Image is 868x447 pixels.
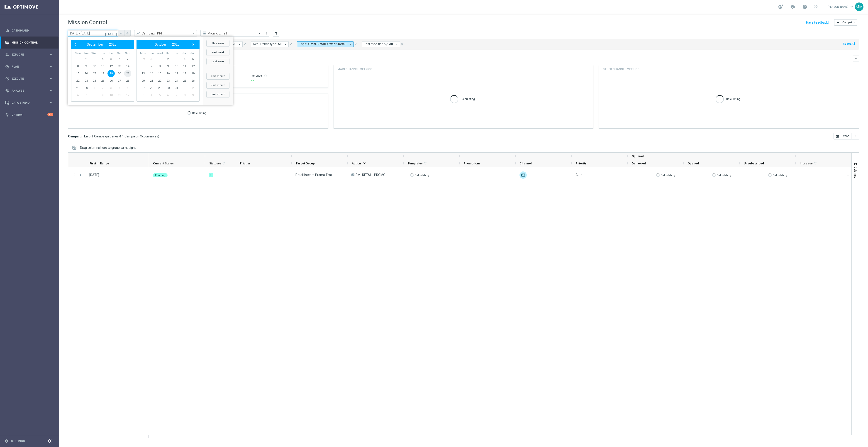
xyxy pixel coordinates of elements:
span: Calculate column [221,161,226,166]
span: 1 [156,55,163,63]
button: Next month [206,82,229,89]
span: 4 [99,55,106,63]
div: Data Studio [5,101,49,105]
i: arrow_back [119,32,123,35]
div: Execute [5,77,49,81]
span: 2 [83,55,90,63]
span: Opened [688,162,699,165]
span: 20 [139,77,147,84]
button: [DATE] [104,30,118,37]
div: MM [855,2,863,11]
span: Channel [520,162,532,165]
span: 26 [107,77,115,84]
span: September [87,43,103,46]
span: Execute [12,77,49,80]
i: lightbulb [5,113,9,117]
span: 1 [74,55,81,63]
span: All [232,42,236,46]
span: Statuses [209,162,221,165]
span: Auto [575,173,583,177]
span: 6 [139,63,147,70]
span: Retail Interim Promo Test [295,173,332,177]
button: more_vert [264,31,268,36]
span: 29 [74,84,81,92]
ng-select: Promo Email [200,30,263,37]
div: equalizer Dashboard [5,29,54,32]
span: 21 [124,70,131,77]
button: close [354,42,358,47]
div: gps_fixed Plan keyboard_arrow_right [5,65,54,68]
i: filter_alt [274,31,278,35]
i: gps_fixed [5,65,9,69]
span: 24 [91,77,98,84]
div: Optibot [5,109,53,121]
span: 21 [148,77,155,84]
button: Data Studio keyboard_arrow_right [5,101,54,105]
button: October [152,42,169,47]
h4: Main channel metrics [337,67,372,71]
i: open_in_browser [836,134,839,138]
div: Row Groups [80,146,136,149]
h1: Mission Control [68,19,107,26]
span: — [239,173,242,177]
div: 19 Sep 2025, Friday [89,173,99,177]
button: Mission Control [5,41,54,44]
i: person_search [5,53,9,57]
i: keyboard_arrow_right [49,76,53,81]
span: 25 [99,77,106,84]
span: 12 [189,63,197,70]
div: Mission Control [5,37,53,49]
button: close [289,42,293,47]
button: Next week [206,49,229,56]
img: Optimail [519,171,527,179]
button: refresh [264,74,267,78]
p: Calculating... [461,97,477,101]
th: weekday [180,51,189,55]
i: refresh [813,161,817,165]
span: 4 [116,84,123,92]
i: close [243,43,246,46]
button: person_search Explore keyboard_arrow_right [5,53,54,56]
th: weekday [139,51,147,55]
span: Running [155,174,165,177]
bs-daterangepicker-container: calendar [68,37,233,105]
div: Dashboard [5,24,53,37]
span: A [351,173,354,176]
span: 9 [99,92,106,99]
button: lightbulb Optibot +10 [5,113,54,117]
multiple-options-button: Export to CSV [834,134,859,138]
span: 19 [107,70,115,77]
span: 6 [164,92,172,99]
span: 1 [91,84,98,92]
span: 10 [173,63,180,70]
span: 20 [116,70,123,77]
span: 4 [148,92,155,99]
div: -- [251,78,324,83]
div: Analyze [5,89,49,93]
span: 17 [91,70,98,77]
span: 3 [173,55,180,63]
span: Plan [12,65,49,68]
span: Current Status [153,162,174,165]
span: 2025 [172,43,179,46]
button: close [243,42,247,47]
ng-select: Campaign KPI [134,30,197,37]
span: Data Studio [12,101,49,104]
span: 10 [91,63,98,70]
span: 6 [74,92,81,99]
span: 9 [164,63,172,70]
p: Calculating... [773,173,789,177]
a: Optibot [12,109,47,121]
button: open_in_browser Export [834,133,851,139]
button: add Campaign [834,19,857,26]
colored-tag: Running [153,173,168,177]
button: Last modified by: All arrow_drop_down [362,41,400,47]
span: 5 [107,55,115,63]
span: EM_RETAIL_PROMO [356,173,385,177]
span: Recurrence type: [253,42,277,46]
button: Reset All [842,41,855,46]
span: — [847,173,850,177]
span: school [790,4,795,9]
